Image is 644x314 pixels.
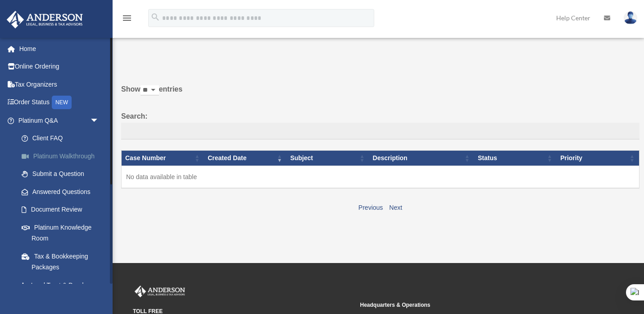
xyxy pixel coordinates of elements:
th: Subject: activate to sort column ascending [286,151,369,166]
label: Show entries [121,83,639,105]
img: User Pic [624,11,637,24]
a: Order StatusNEW [6,93,113,112]
a: Next [389,204,402,211]
a: Answered Questions [13,183,108,201]
a: Tax & Bookkeeping Packages [13,247,113,276]
img: Anderson Advisors Platinum Portal [4,11,86,28]
a: Home [6,40,113,58]
a: Tax Organizers [6,75,113,93]
i: menu [122,13,132,23]
a: Submit a Question [13,165,113,183]
select: Showentries [141,85,159,96]
input: Search: [121,123,639,140]
i: search [150,12,160,22]
img: Anderson Advisors Platinum Portal [133,286,187,297]
div: NEW [52,96,72,109]
small: Headquarters & Operations [360,300,581,310]
a: Land Trust & Deed Forum [13,276,113,305]
th: Status: activate to sort column ascending [474,151,557,166]
th: Case Number: activate to sort column ascending [122,151,204,166]
a: menu [122,16,132,23]
th: Priority: activate to sort column ascending [557,151,639,166]
span: arrow_drop_down [90,111,108,130]
a: Platinum Knowledge Room [13,218,113,247]
th: Created Date: activate to sort column ascending [204,151,286,166]
td: No data available in table [122,166,639,188]
a: Client FAQ [13,129,113,148]
a: Previous [358,204,383,211]
th: Description: activate to sort column ascending [369,151,474,166]
a: Online Ordering [6,58,113,76]
label: Search: [121,110,639,140]
a: Platinum Walkthrough [13,147,113,165]
a: Platinum Q&Aarrow_drop_down [6,111,113,129]
a: Document Review [13,201,113,219]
